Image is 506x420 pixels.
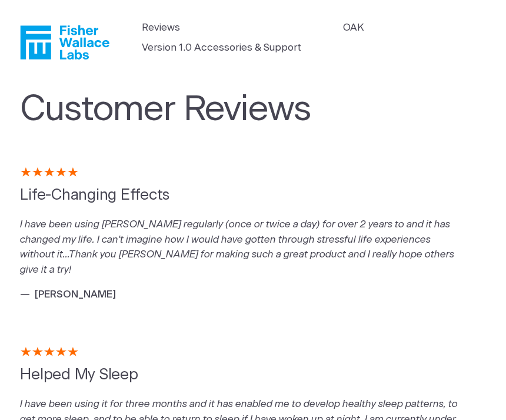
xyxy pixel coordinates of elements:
h1: Customer Reviews [20,90,387,130]
h5: Helped My Sleep [20,364,485,386]
a: OAK [343,20,364,35]
a: Reviews [142,20,180,35]
em: I have been using [PERSON_NAME] regularly (once or twice a day) for over 2 years to and it has ch... [20,219,454,275]
a: Version 1.0 Accessories & Support [142,40,301,55]
h5: Life-Changing Effects [20,184,485,207]
cite: — [PERSON_NAME] [20,289,116,299]
a: Fisher Wallace [20,25,109,59]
